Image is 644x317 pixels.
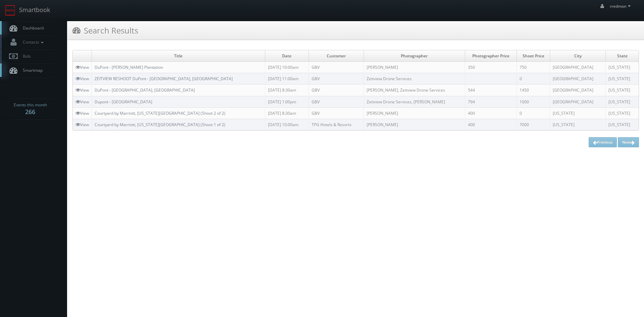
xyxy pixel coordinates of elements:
[364,107,465,119] td: [PERSON_NAME]
[517,62,550,73] td: 750
[265,85,309,96] td: [DATE] 8:30am
[95,110,225,116] a: Courtyard by Marriott, [US_STATE][GEOGRAPHIC_DATA] (Shoot 2 of 2)
[19,53,31,59] span: Bids
[364,62,465,73] td: [PERSON_NAME]
[465,85,517,96] td: 544
[517,85,550,96] td: 1450
[75,110,89,116] a: View
[75,122,89,127] a: View
[364,73,465,85] td: Zeitview Drone Services
[606,107,639,119] td: [US_STATE]
[95,64,163,70] a: DuPont - [PERSON_NAME] Plantation
[364,119,465,130] td: [PERSON_NAME]
[606,62,639,73] td: [US_STATE]
[265,96,309,107] td: [DATE] 1:00pm
[265,62,309,73] td: [DATE] 10:00am
[465,96,517,107] td: 794
[75,64,89,70] a: View
[517,119,550,130] td: 7000
[606,73,639,85] td: [US_STATE]
[309,107,364,119] td: GBV
[550,96,606,107] td: [GEOGRAPHIC_DATA]
[19,39,45,45] span: Contacts
[95,76,233,82] a: ZEITVIEW RESHOOT DuPont - [GEOGRAPHIC_DATA], [GEOGRAPHIC_DATA]
[550,85,606,96] td: [GEOGRAPHIC_DATA]
[606,96,639,107] td: [US_STATE]
[309,73,364,85] td: GBV
[95,87,195,93] a: DuPont - [GEOGRAPHIC_DATA], [GEOGRAPHIC_DATA]
[309,50,364,62] td: Customer
[550,50,606,62] td: City
[364,96,465,107] td: Zeitview Drone Services, [PERSON_NAME]
[19,25,44,31] span: Dashboard
[606,50,639,62] td: State
[550,73,606,85] td: [GEOGRAPHIC_DATA]
[550,119,606,130] td: [US_STATE]
[517,96,550,107] td: 1000
[309,96,364,107] td: GBV
[550,62,606,73] td: [GEOGRAPHIC_DATA]
[465,50,517,62] td: Photographer Price
[465,107,517,119] td: 400
[265,107,309,119] td: [DATE] 8:30am
[465,62,517,73] td: 350
[75,99,89,105] a: View
[606,119,639,130] td: [US_STATE]
[309,85,364,96] td: GBV
[14,102,47,108] span: Events this month
[606,85,639,96] td: [US_STATE]
[517,73,550,85] td: 0
[25,108,35,116] strong: 266
[75,76,89,82] a: View
[517,107,550,119] td: 0
[265,73,309,85] td: [DATE] 11:00am
[5,5,16,16] img: smartbook-logo.png
[19,67,43,73] span: Smartmap
[517,50,550,62] td: Shoot Price
[309,119,364,130] td: TPG Hotels & Resorts
[265,50,309,62] td: Date
[265,119,309,130] td: [DATE] 10:00am
[95,99,152,105] a: Dupont - [GEOGRAPHIC_DATA]
[364,85,465,96] td: [PERSON_NAME], Zeitview Drone Services
[465,119,517,130] td: 400
[95,122,225,127] a: Courtyard by Marriott, [US_STATE][GEOGRAPHIC_DATA] (Shoot 1 of 2)
[550,107,606,119] td: [US_STATE]
[72,24,138,36] h3: Search Results
[309,62,364,73] td: GBV
[92,50,265,62] td: Title
[364,50,465,62] td: Photographer
[610,3,633,9] span: rredmon
[75,87,89,93] a: View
